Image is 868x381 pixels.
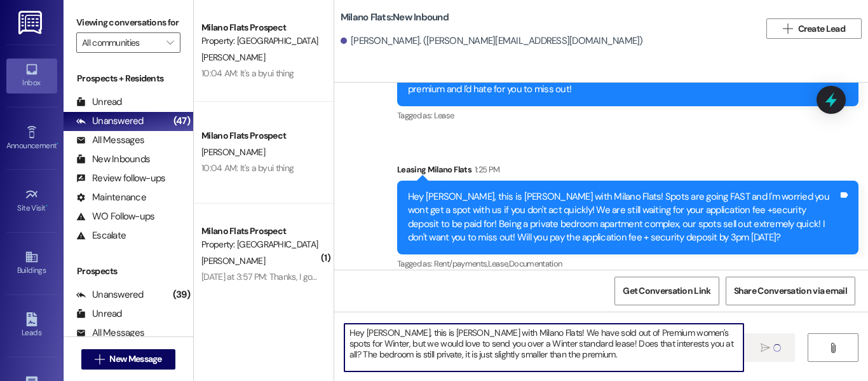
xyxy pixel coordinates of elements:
[201,255,265,267] span: [PERSON_NAME]
[783,24,792,34] i: 
[6,246,57,281] a: Buildings
[201,34,319,48] div: Property: [GEOGRAPHIC_DATA] Flats
[798,22,845,36] span: Create Lead
[201,67,294,79] div: 10:04 AM: It's a byui thing
[76,153,150,166] div: New Inbounds
[81,349,175,370] button: New Message
[76,95,122,109] div: Unread
[76,307,122,321] div: Unread
[76,191,146,204] div: Maintenance
[201,21,319,34] div: Milano Flats Prospect
[170,285,193,305] div: (39)
[201,271,492,282] div: [DATE] at 3:57 PM: Thanks, I got the email receipt, but nothing has shown up yet
[734,284,847,298] span: Share Conversation via email
[166,38,173,48] i: 
[341,11,449,24] b: Milano Flats: New Inbound
[397,254,858,273] div: Tagged as:
[6,184,57,218] a: Site Visit •
[766,18,862,39] button: Create Lead
[95,354,104,364] i: 
[397,106,858,125] div: Tagged as:
[201,238,319,251] div: Property: [GEOGRAPHIC_DATA] Flats
[201,129,319,142] div: Milano Flats Prospect
[397,163,858,181] div: Leasing Milano Flats
[471,163,499,176] div: 1:25 PM
[828,343,837,353] i: 
[201,162,294,174] div: 10:04 AM: It's a byui thing
[201,225,319,238] div: Milano Flats Prospect
[76,172,165,185] div: Review follow-ups
[109,352,161,366] span: New Message
[76,288,144,301] div: Unanswered
[201,146,265,158] span: [PERSON_NAME]
[46,202,48,211] span: •
[6,308,57,343] a: Leads
[344,324,743,371] textarea: Hey [PERSON_NAME], this is [PERSON_NAME] with Milano Flats! We have sold out of Premium women's s...
[76,134,144,147] div: All Messages
[82,32,160,53] input: All communities
[18,11,44,34] img: ResiDesk Logo
[341,34,643,48] div: [PERSON_NAME]. ([PERSON_NAME][EMAIL_ADDRESS][DOMAIN_NAME])
[76,13,180,32] label: Viewing conversations for
[726,277,855,305] button: Share Conversation via email
[488,258,509,269] span: Lease ,
[57,139,58,148] span: •
[170,111,193,131] div: (47)
[76,326,144,340] div: All Messages
[434,110,454,121] span: Lease
[64,265,193,278] div: Prospects
[434,258,488,269] span: Rent/payments ,
[614,277,719,305] button: Get Conversation Link
[6,59,57,93] a: Inbox
[64,72,193,85] div: Prospects + Residents
[623,284,710,298] span: Get Conversation Link
[408,190,838,245] div: Hey [PERSON_NAME], this is [PERSON_NAME] with Milano Flats! Spots are going FAST and I'm worried ...
[509,258,562,269] span: Documentation
[201,52,265,63] span: [PERSON_NAME]
[76,229,126,242] div: Escalate
[761,343,770,353] i: 
[76,114,144,128] div: Unanswered
[76,210,154,223] div: WO Follow-ups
